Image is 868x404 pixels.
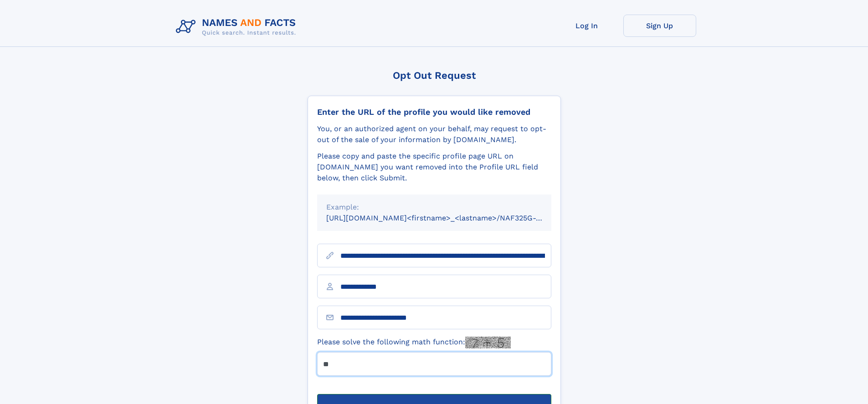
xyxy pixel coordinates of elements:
[317,151,551,184] div: Please copy and paste the specific profile page URL on [DOMAIN_NAME] you want removed into the Pr...
[623,15,696,37] a: Sign Up
[317,107,551,117] div: Enter the URL of the profile you would like removed
[308,70,561,81] div: Opt Out Request
[326,214,569,222] small: [URL][DOMAIN_NAME]<firstname>_<lastname>/NAF325G-xxxxxxxx
[317,337,511,348] label: Please solve the following math function:
[326,202,542,213] div: Example:
[172,15,303,39] img: Logo Names and Facts
[550,15,623,37] a: Log In
[317,123,551,145] div: You, or an authorized agent on your behalf, may request to opt-out of the sale of your informatio...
